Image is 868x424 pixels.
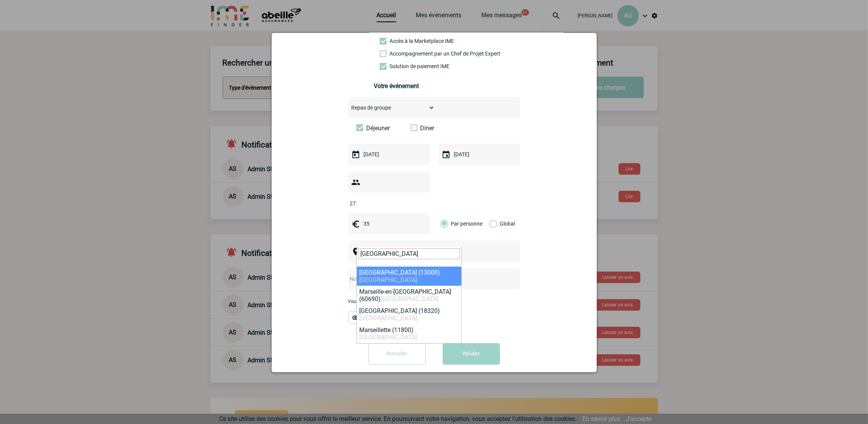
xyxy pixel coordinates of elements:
[359,314,417,322] span: [GEOGRAPHIC_DATA]
[443,343,500,365] button: Valider
[357,267,461,286] li: [GEOGRAPHIC_DATA] (13000)
[452,149,505,159] input: Date de fin
[348,198,420,208] input: Nombre de participants
[440,213,449,234] label: Par personne
[357,286,461,305] li: Marseille-en-[GEOGRAPHIC_DATA] (60690)
[380,63,414,69] label: Conformité aux process achat client, Prise en charge de la facturation, Mutualisation de plusieur...
[489,213,494,234] label: Global
[362,219,415,229] input: Budget HT
[359,276,417,283] span: [GEOGRAPHIC_DATA]
[380,51,414,57] label: Prestation payante
[348,299,520,304] p: Vous pouvez ajouter une pièce jointe à votre demande
[357,124,401,132] label: Déjeuner
[411,124,455,132] label: Diner
[357,305,461,324] li: [GEOGRAPHIC_DATA] (18320)
[359,334,417,341] span: [GEOGRAPHIC_DATA]
[374,82,494,90] h3: Votre événement
[357,324,461,343] li: Marseillette (11800)
[348,274,500,284] input: Nom de l'événement
[362,149,415,159] input: Date de début
[381,295,438,303] span: [GEOGRAPHIC_DATA]
[380,38,414,44] label: Accès à la Marketplace IME
[368,343,426,365] input: Annuler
